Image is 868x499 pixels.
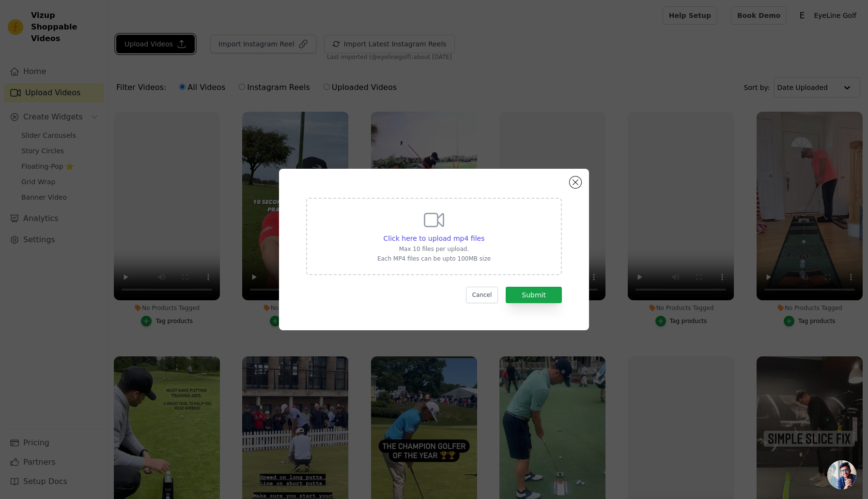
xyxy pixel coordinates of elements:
[384,235,485,242] span: Click here to upload mp4 files
[506,287,562,303] button: Submit
[377,245,491,253] p: Max 10 files per upload.
[466,287,498,303] button: Cancel
[570,176,581,188] button: Close modal
[827,460,856,489] a: Open chat
[377,255,491,263] p: Each MP4 files can be upto 100MB size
